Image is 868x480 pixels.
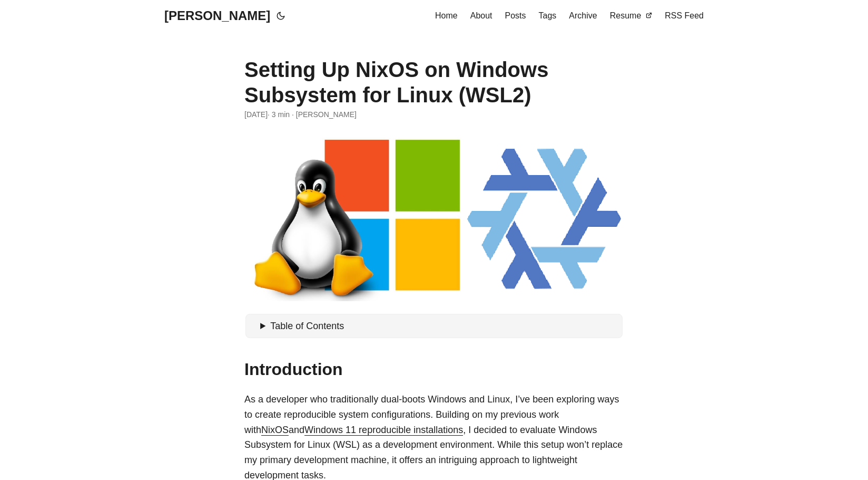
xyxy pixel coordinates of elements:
[244,57,624,108] h1: Setting Up NixOS on Windows Subsystem for Linux (WSL2)
[244,109,624,120] div: · 3 min · [PERSON_NAME]
[435,11,458,20] span: Home
[260,319,618,334] summary: Table of Contents
[569,11,597,20] span: Archive
[505,11,526,20] span: Posts
[304,425,463,435] a: Windows 11 reproducible installations
[665,11,704,20] span: RSS Feed
[270,321,344,331] span: Table of Contents
[539,11,557,20] span: Tags
[610,11,642,20] span: Resume
[244,359,624,379] h2: Introduction
[261,425,289,435] a: NixOS
[470,11,492,20] span: About
[244,109,268,120] span: 2024-12-17 21:31:58 -0500 -0500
